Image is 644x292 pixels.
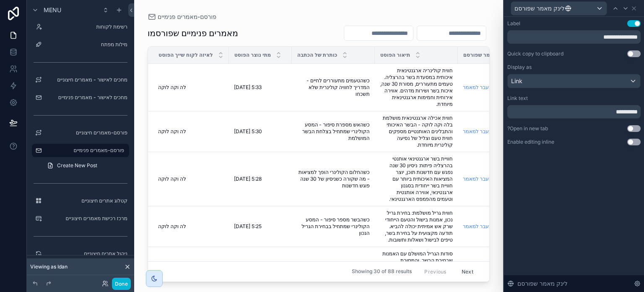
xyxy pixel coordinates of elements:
[42,159,129,172] a: Create New Post
[30,263,68,270] span: Viewing as Idan
[514,4,565,13] span: לינק מאמר שפורסם
[32,126,129,139] a: פורסם-מאמרים חיצוניים
[507,20,520,27] div: Label
[507,64,532,71] label: Display as
[380,52,410,58] span: תיאור הפוסט
[463,52,509,58] span: לינק מאמר שפורסם
[511,1,607,16] button: לינק מאמר שפורסם
[57,162,97,169] span: Create New Post
[45,129,127,136] label: פורסם-מאמרים חיצוניים
[45,94,127,101] label: מחכים לאישור - מאמרים פנימיים
[32,91,129,104] a: מחכים לאישור - מאמרים פנימיים
[507,50,563,57] div: Quick copy to clipboard
[297,52,338,58] span: כותרת של הכתבה
[45,76,127,83] label: מחכים לאישור - מאמרים חיצוניים
[32,247,129,260] a: ניהול אתרים חיצוניים
[158,52,213,58] span: לאיזה לקוח שייך הפוסט
[32,73,129,87] a: מחכים לאישור - מאמרים חיצוניים
[507,74,641,88] button: Link
[44,6,61,14] span: Menu
[507,139,554,145] div: Enable editing inline
[112,278,131,290] button: Done
[234,52,271,58] span: מתי נוצר הפוסט
[45,250,127,257] label: ניהול אתרים חיצוניים
[45,147,124,154] label: פורסם-מאמרים פנימיים
[507,125,548,132] div: Open in new tab?
[32,194,129,208] a: קטלוג אתרים חיצוניים
[45,41,127,48] label: מילות מפתח
[32,212,129,225] a: מרכז רכישת מאמרים חיצוניים
[45,197,127,204] label: קטלוג אתרים חיצוניים
[45,215,127,222] label: מרכז רכישת מאמרים חיצוניים
[32,20,129,34] a: רשימת לקוחות
[456,265,479,278] button: Next
[352,268,412,275] span: Showing 30 of 88 results
[32,144,129,157] a: פורסם-מאמרים פנימיים
[511,77,522,85] span: Link
[45,24,127,30] label: רשימת לקוחות
[32,38,129,51] a: מילות מפתח
[517,279,568,288] span: לינק מאמר שפורסם
[507,95,528,102] label: Link text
